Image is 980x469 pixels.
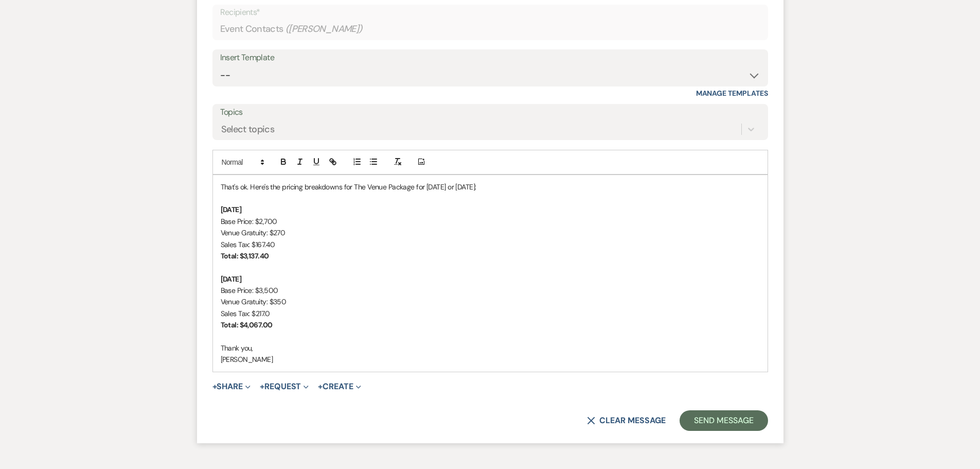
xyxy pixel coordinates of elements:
strong: [DATE] [221,205,242,214]
p: Sales Tax: $217.0 [221,308,760,319]
button: Send Message [680,410,768,431]
div: Event Contacts [220,19,760,39]
span: + [260,383,264,391]
p: Venue Gratuity: $350 [221,296,760,307]
div: Insert Template [220,50,760,65]
button: Share [212,383,251,391]
button: Clear message [587,416,665,425]
strong: Total: $4,067.00 [221,320,273,329]
strong: [DATE] [221,274,242,284]
button: Request [260,383,309,391]
p: Base Price: $3,500 [221,285,760,296]
p: [PERSON_NAME] [221,354,760,365]
button: Create [318,383,361,391]
span: ( [PERSON_NAME] ) [286,22,363,36]
span: + [212,383,217,391]
label: Topics [220,105,760,120]
p: Sales Tax: $167.40 [221,239,760,250]
p: Recipients* [220,6,760,19]
p: That's ok. Here's the pricing breakdowns for The Venue Package for [DATE] or [DATE]: [221,181,760,193]
p: Thank you, [221,342,760,354]
span: + [318,383,323,391]
strong: Total: $3,137.40 [221,251,269,260]
p: Base Price: $2,700 [221,216,760,227]
a: Manage Templates [696,89,768,98]
p: Venue Gratuity: $270 [221,227,760,238]
div: Select topics [221,123,275,136]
